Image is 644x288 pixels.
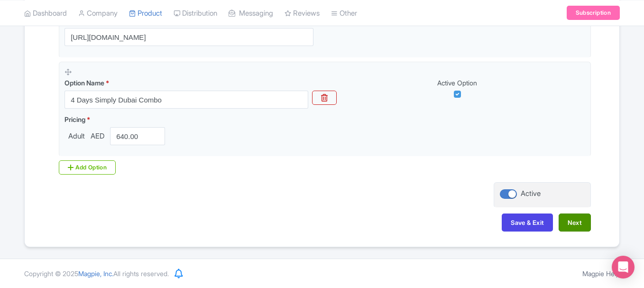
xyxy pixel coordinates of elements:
[64,91,308,109] input: Option Name
[64,28,313,46] input: Product landing page link
[559,214,591,232] button: Next
[612,256,635,279] div: Open Intercom Messenger
[64,131,89,142] span: Adult
[521,188,541,199] div: Active
[567,6,620,20] a: Subscription
[437,79,477,87] span: Active Option
[110,127,165,145] input: 0.00
[582,269,620,278] a: Magpie Help
[64,79,104,87] span: Option Name
[89,131,106,142] span: AED
[18,269,175,279] div: Copyright © 2025 All rights reserved.
[78,269,113,278] span: Magpie, Inc.
[64,115,85,123] span: Pricing
[59,160,116,175] div: Add Option
[502,214,553,232] button: Save & Exit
